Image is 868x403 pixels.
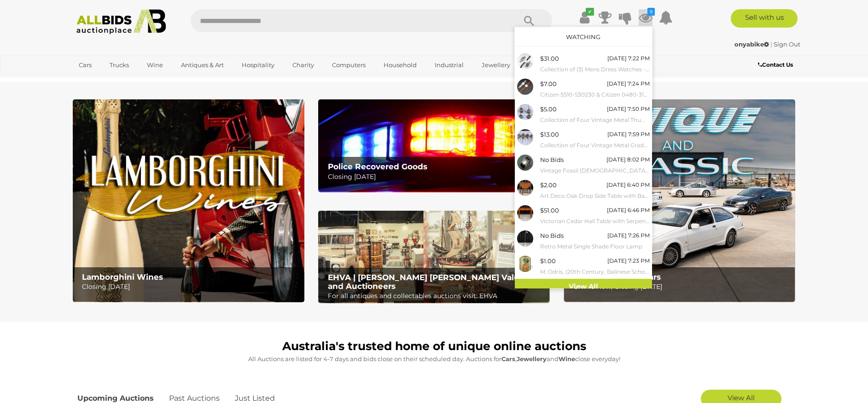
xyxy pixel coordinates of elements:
h1: Australia's trusted home of unique online auctions [77,340,791,353]
small: Art Deco Oak Drop Side Table with Barley Twist Supports [540,191,650,201]
b: Police Recovered Goods [328,162,427,171]
a: $2.00 [DATE] 6:40 PM Art Deco Oak Drop Side Table with Barley Twist Supports [515,178,652,203]
a: $51.00 [DATE] 6:46 PM Victorian Cedar Hall Table with Serpentine Front [515,203,652,228]
div: [DATE] 8:02 PM [606,155,650,165]
span: $51.00 [540,207,559,214]
div: [DATE] 7:59 PM [607,129,650,139]
a: $5.00 [DATE] 7:50 PM Collection of Four Vintage Metal Thumb Oilers [515,102,652,127]
strong: onyabike [734,40,769,48]
p: For all antiques and collectables auctions visit: EHVA [328,290,545,302]
a: 9 [639,9,652,26]
p: Closing [DATE] [82,281,299,293]
small: Victorian Cedar Hall Table with Serpentine Front [540,216,650,226]
b: EHVA | [PERSON_NAME] [PERSON_NAME] Valuers and Auctioneers [328,273,532,291]
div: [DATE] 7:24 PM [607,79,650,89]
a: View All [515,279,652,295]
img: 52350-46a.jpg [517,155,533,171]
a: Sign Out [774,40,800,48]
a: No Bids [DATE] 7:26 PM Retro Metal Single Shade Floor Lamp [515,228,652,253]
div: [DATE] 7:50 PM [607,104,650,114]
span: No Bids [540,232,564,239]
a: $1.00 [DATE] 7:23 PM M. Odris, (20th Century, Balinese School), Portrait of Topless [DEMOGRAPHIC_... [515,253,652,279]
img: 51417-263a.jpg [517,104,533,120]
a: Sell with us [731,9,798,28]
small: Retro Metal Single Shade Floor Lamp [540,242,650,252]
img: Lamborghini Wines [73,99,304,302]
img: 51417-262a.jpg [517,129,533,145]
p: Closing [DATE] [328,171,545,183]
img: Unique & Classic Cars [564,99,795,302]
i: 9 [647,8,655,16]
i: ✔ [586,8,594,16]
button: Search [506,9,552,32]
img: Allbids.com.au [71,9,171,35]
a: $13.00 [DATE] 7:59 PM Collection of Four Vintage Metal Graduated Oil Cans [515,127,652,152]
a: No Bids [DATE] 8:02 PM Vintage Fossil [DEMOGRAPHIC_DATA] Bangle Watch, ES-2488, Internal Diameter... [515,152,652,178]
a: Police Recovered Goods Police Recovered Goods Closing [DATE] [318,99,550,192]
small: Citizen 5510-S30230 & Citizen 0480-313844 Vintage Watches [540,90,650,100]
img: 51417-265a.jpg [517,205,533,221]
img: Police Recovered Goods [318,99,550,192]
span: $5.00 [540,105,557,113]
small: Collection of Four Vintage Metal Graduated Oil Cans [540,140,650,150]
a: Charity [286,58,320,73]
a: $31.00 [DATE] 7:22 PM Collection of (3) Mens Dress Watches - Lorus, Pulsar, Skagen [515,51,652,76]
p: All Auctions are listed for 4-7 days and bids close on their scheduled day. Auctions for , and cl... [77,354,791,364]
a: Trucks [104,58,135,73]
a: [GEOGRAPHIC_DATA] [73,73,150,88]
img: 52350-47a.jpg [517,53,533,69]
span: View All [728,393,755,402]
a: ✔ [578,9,592,26]
a: Cars [73,58,98,73]
img: EHVA | Evans Hastings Valuers and Auctioneers [318,211,550,304]
img: 52350-45a.jpg [517,79,533,95]
span: $1.00 [540,257,556,265]
a: Lamborghini Wines Lamborghini Wines Closing [DATE] [73,99,304,302]
b: Contact Us [758,61,793,68]
a: Contact Us [758,60,795,70]
a: Antiques & Art [175,58,230,73]
strong: Cars [501,355,515,363]
a: Unique & Classic Cars Unique & Classic Cars Online Now, Closing [DATE] [564,99,795,302]
span: $31.00 [540,55,559,62]
span: $7.00 [540,80,557,87]
img: 51417-221a.jpg [517,256,533,272]
span: No Bids [540,156,564,163]
small: M. Odris, (20th Century, Balinese School), Portrait of Topless [DEMOGRAPHIC_DATA] with Scarf in H... [540,267,650,277]
p: Online Now, Closing [DATE] [573,281,790,293]
small: Vintage Fossil [DEMOGRAPHIC_DATA] Bangle Watch, ES-2488, Internal Diameter Up to 60mm [540,166,650,176]
strong: Wine [559,355,575,363]
span: $13.00 [540,131,559,138]
a: Household [378,58,423,73]
div: [DATE] 7:23 PM [607,256,650,266]
a: Watching [566,33,600,40]
div: [DATE] 7:22 PM [607,53,650,63]
span: | [770,40,772,48]
img: 51417-241a.jpg [517,230,533,247]
a: onyabike [734,40,770,48]
a: Industrial [429,58,470,73]
a: Wine [141,58,169,73]
span: $2.00 [540,181,557,189]
strong: Jewellery [517,355,547,363]
a: $7.00 [DATE] 7:24 PM Citizen 5510-S30230 & Citizen 0480-313844 Vintage Watches [515,76,652,102]
b: Lamborghini Wines [82,272,163,282]
a: Computers [326,58,372,73]
img: 51417-264a.jpg [517,180,533,196]
a: Hospitality [236,58,280,73]
small: Collection of (3) Mens Dress Watches - Lorus, Pulsar, Skagen [540,64,650,75]
small: Collection of Four Vintage Metal Thumb Oilers [540,115,650,125]
a: Jewellery [476,58,516,73]
div: [DATE] 6:46 PM [607,205,650,215]
a: EHVA | Evans Hastings Valuers and Auctioneers EHVA | [PERSON_NAME] [PERSON_NAME] Valuers and Auct... [318,211,550,304]
div: [DATE] 6:40 PM [606,180,650,190]
div: [DATE] 7:26 PM [607,230,650,241]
